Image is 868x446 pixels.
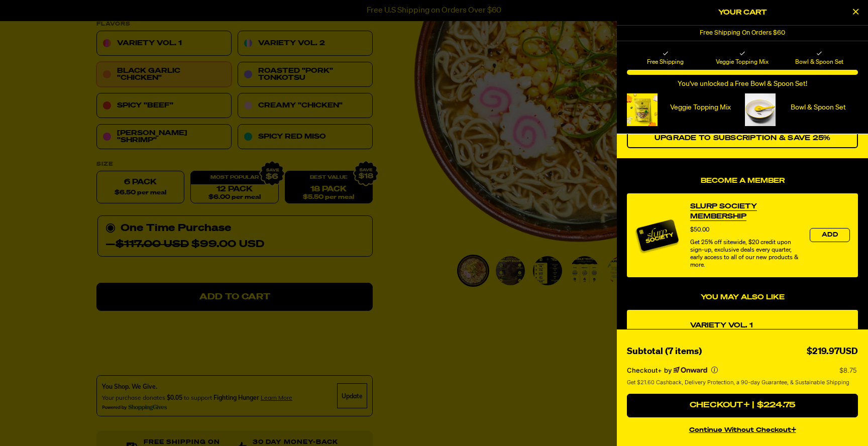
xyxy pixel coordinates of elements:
span: Subtotal (7 items) [627,347,702,356]
button: Switch Black Garlic "Chicken" Ramen to a Subscription [627,128,858,148]
iframe: Marketing Popup [5,399,108,441]
button: More info [711,367,718,373]
div: $219.97USD [807,345,858,359]
a: Powered by Onward [674,367,707,374]
span: Bowl & Spoon Set [783,58,856,66]
a: View Slurp Society Membership [690,201,800,221]
span: by [664,366,672,374]
h4: You may also like [627,293,858,302]
div: product [627,193,858,277]
h2: Your Cart [627,5,858,20]
span: Get $21.60 Cashback, Delivery Protection, a 90-day Guarantee, & Sustainable Shipping [627,378,849,387]
span: Add [822,232,838,238]
div: product [627,310,858,394]
p: Bowl & Spoon Set [779,103,858,112]
span: Veggie Topping Mix [705,58,779,66]
img: Membership image [635,213,680,258]
div: Get 25% off sitewide, $20 credit upon sign-up, exclusive deals every quarter, early access to all... [690,239,800,269]
a: View Variety Vol. 1 [690,320,753,330]
button: Add the product, Slurp Society Membership to Cart [810,228,850,242]
span: Free Shipping [628,58,702,66]
div: You've unlocked a Free Bowl & Spoon Set! [627,80,858,88]
button: Close Cart [848,5,863,20]
p: Veggie Topping Mix [661,103,740,112]
h4: Become a Member [627,177,858,185]
p: $8.75 [839,366,858,374]
div: 1 of 1 [617,26,868,41]
span: Upgrade to Subscription & Save 25% [655,135,831,142]
section: Checkout+ [627,359,858,394]
div: Become a Member [627,193,858,285]
span: $50.00 [690,227,709,233]
span: Checkout+ [627,366,662,374]
button: continue without Checkout+ [627,421,858,436]
button: Checkout+ | $224.75 [627,394,858,418]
